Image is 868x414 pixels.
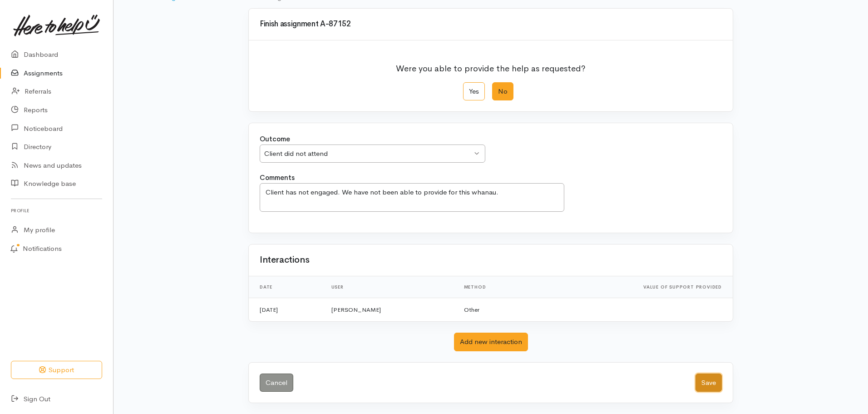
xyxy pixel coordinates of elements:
th: Method [457,276,533,298]
a: Cancel [260,374,293,392]
th: Value of support provided [533,276,733,298]
th: User [324,276,457,298]
h2: Interactions [260,255,309,265]
button: Save [695,374,722,392]
th: Date [249,276,324,298]
button: Add new interaction [454,333,528,351]
button: Support [11,361,102,379]
td: Other [457,298,533,321]
td: [DATE] [249,298,324,321]
p: Were you able to provide the help as requested? [396,57,586,75]
label: Outcome [260,134,290,145]
h3: Finish assignment A-87152 [260,20,722,29]
label: Yes [463,82,485,101]
label: Comments [260,173,295,183]
h6: Profile [11,205,102,217]
td: [PERSON_NAME] [324,298,457,321]
div: Client did not attend [264,149,472,159]
label: No [492,82,513,101]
